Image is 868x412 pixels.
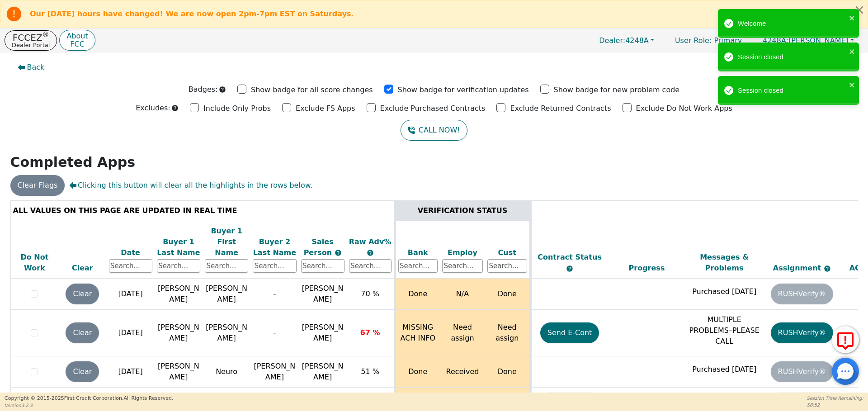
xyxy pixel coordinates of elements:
[66,33,88,40] p: About
[361,289,379,298] span: 70 %
[301,259,344,273] input: Search...
[599,36,649,45] span: 4248A
[442,259,483,273] input: Search...
[395,279,440,310] td: Done
[807,395,863,402] p: Session Time Remaining:
[395,310,440,356] td: MISSING ACH INFO
[304,237,335,257] span: Sales Person
[773,264,824,272] span: Assignment
[66,41,88,48] p: FCC
[688,314,761,347] p: MULTIPLE PROBLEMS–PLEASE CALL
[66,322,99,343] button: Clear
[538,253,602,261] span: Contract Status
[251,85,373,95] p: Show badge for all score changes
[636,103,732,114] p: Exclude Do Not Work Apps
[59,30,95,51] button: AboutFCC
[440,356,485,388] td: Received
[487,247,527,258] div: Cust
[485,356,530,388] td: Done
[440,279,485,310] td: N/A
[851,0,868,19] button: Close alert
[666,32,751,49] a: User Role: Primary
[349,259,392,273] input: Search...
[203,310,250,356] td: [PERSON_NAME]
[398,259,438,273] input: Search...
[302,323,344,342] span: [PERSON_NAME]
[398,247,438,258] div: Bank
[107,279,155,310] td: [DATE]
[27,62,45,73] span: Back
[66,284,99,304] button: Clear
[361,367,379,376] span: 51 %
[349,237,392,246] span: Raw Adv%
[123,395,173,401] span: All Rights Reserved.
[675,36,712,45] span: User Role :
[688,286,761,297] p: Purchased [DATE]
[66,361,99,382] button: Clear
[203,103,271,114] p: Include Only Probs
[554,85,680,95] p: Show badge for new problem code
[849,46,855,57] button: close
[771,322,833,343] button: RUSHVerify®
[69,180,312,191] span: Clicking this button will clear all the highlights in the rows below.
[61,263,104,274] div: Clear
[10,175,65,196] button: Clear Flags
[610,263,684,274] div: Progress
[12,33,50,42] p: FCCEZ
[599,36,625,45] span: Dealer:
[849,13,855,23] button: close
[590,33,664,47] button: Dealer:4248A
[136,103,170,114] p: Excludes:
[380,103,486,114] p: Exclude Purchased Contracts
[302,362,344,381] span: [PERSON_NAME]
[738,52,846,62] div: Session closed
[395,356,440,388] td: Done
[203,279,250,310] td: [PERSON_NAME]
[510,103,611,114] p: Exclude Returned Contracts
[487,259,527,273] input: Search...
[10,154,136,170] strong: Completed Apps
[157,259,200,273] input: Search...
[157,237,200,258] div: Buyer 1 Last Name
[250,356,298,388] td: [PERSON_NAME]
[42,31,49,39] sup: ®
[205,226,248,258] div: Buyer 1 First Name
[155,356,203,388] td: [PERSON_NAME]
[30,9,354,18] b: Our [DATE] hours have changed! We are now open 2pm-7pm EST on Saturdays.
[398,205,527,216] div: VERIFICATION STATUS
[401,120,467,141] button: CALL NOW!
[5,30,57,51] button: FCCEZ®Dealer Portal
[849,80,855,90] button: close
[5,395,173,403] p: Copyright © 2015- 2025 First Credit Corporation.
[738,19,846,29] div: Welcome
[360,328,380,337] span: 67 %
[205,259,248,273] input: Search...
[12,42,50,48] p: Dealer Portal
[253,237,296,258] div: Buyer 2 Last Name
[155,310,203,356] td: [PERSON_NAME]
[485,279,530,310] td: Done
[107,356,155,388] td: [DATE]
[540,322,599,343] button: Send E-Cont
[666,32,751,49] p: Primary
[302,284,344,303] span: [PERSON_NAME]
[250,279,298,310] td: -
[155,279,203,310] td: [PERSON_NAME]
[10,57,52,78] button: Back
[807,402,863,408] p: 58:52
[109,247,152,258] div: Date
[442,247,483,258] div: Employ
[688,364,761,375] p: Purchased [DATE]
[296,103,355,114] p: Exclude FS Apps
[688,252,761,274] div: Messages & Problems
[189,84,218,95] p: Badges:
[107,310,155,356] td: [DATE]
[5,402,173,409] p: Version 3.2.3
[398,85,529,95] p: Show badge for verification updates
[250,310,298,356] td: -
[203,356,250,388] td: Neuro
